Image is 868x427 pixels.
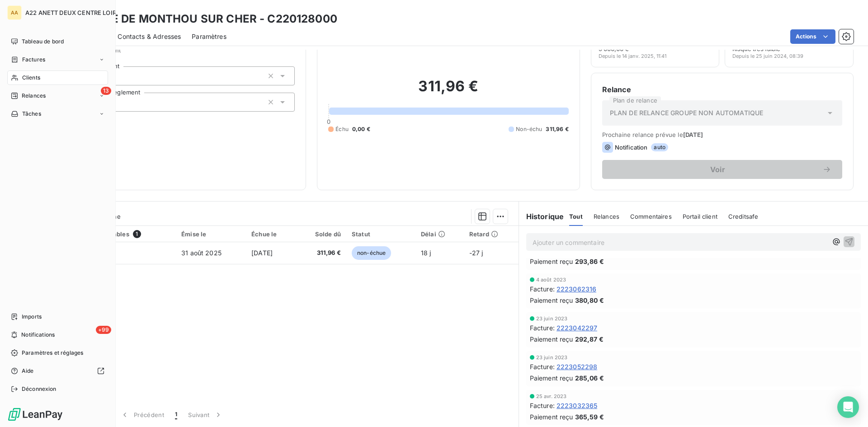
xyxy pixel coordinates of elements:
span: Depuis le 14 janv. 2025, 11:41 [599,53,666,59]
a: Aide [7,364,108,378]
span: PLAN DE RELANCE GROUPE NON AUTOMATIQUE [610,108,764,117]
button: Précédent [115,405,170,424]
div: Émise le [181,230,241,238]
img: Logo LeanPay [7,407,63,422]
div: AA [7,5,22,20]
h3: MAIRIE DE MONTHOU SUR CHER - C220128000 [80,11,337,27]
span: Clients [22,74,40,82]
span: Facture : [530,323,555,333]
span: Commentaires [630,213,672,220]
span: 23 juin 2023 [536,316,568,321]
h2: 311,96 € [328,77,568,104]
span: Paiement reçu [530,257,573,266]
span: Contacts & Adresses [118,32,181,41]
span: A22 ANETT DEUX CENTRE LOIRE [25,9,120,16]
span: 380,80 € [575,296,604,305]
span: auto [651,143,668,151]
span: Paiement reçu [530,373,573,383]
span: Tableau de bord [22,38,64,46]
button: Actions [790,29,835,44]
span: non-échue [352,246,391,260]
span: +99 [96,326,111,334]
div: Pièces comptables [73,230,170,238]
span: 2223032365 [557,401,598,410]
span: Facture : [530,362,555,371]
span: 4 août 2023 [536,277,566,282]
span: 0,00 € [352,125,370,133]
span: 2223052298 [557,362,598,371]
span: Échu [335,125,349,133]
span: Depuis le 25 juin 2024, 08:39 [732,53,803,59]
span: 292,87 € [575,334,604,344]
span: 2223062316 [557,284,597,294]
span: 285,06 € [575,373,604,383]
span: Paiement reçu [530,334,573,344]
span: Facture : [530,401,555,410]
span: Imports [22,313,42,321]
span: 311,96 € [546,125,568,133]
button: Voir [602,160,842,179]
span: Notifications [21,331,55,339]
span: Propriétés Client [73,47,295,59]
span: 18 j [421,249,431,257]
span: 293,86 € [575,257,604,266]
span: -27 j [469,249,483,257]
span: Notification [615,144,648,151]
span: 365,59 € [575,412,604,422]
span: 1 [133,230,141,238]
span: 23 juin 2023 [536,355,568,360]
span: Paiement reçu [530,296,573,305]
span: 31 août 2025 [181,249,222,257]
span: Tâches [22,110,41,118]
span: Prochaine relance prévue le [602,131,842,138]
span: 311,96 € [301,249,341,258]
span: Tout [569,213,583,220]
span: Relances [594,213,619,220]
div: Retard [469,230,513,238]
span: Paramètres et réglages [22,349,83,357]
span: [DATE] [683,131,703,138]
span: Non-échu [516,125,542,133]
span: Facture : [530,284,555,294]
div: Délai [421,230,458,238]
span: 25 avr. 2023 [536,394,567,399]
span: Relances [22,92,46,100]
span: Creditsafe [728,213,759,220]
span: Déconnexion [22,385,57,393]
h6: Relance [602,84,842,95]
span: 0 [327,118,330,125]
span: [DATE] [251,249,273,257]
div: Open Intercom Messenger [837,396,859,418]
button: 1 [170,405,183,424]
span: Factures [22,56,45,64]
div: Statut [352,230,410,238]
button: Suivant [183,405,228,424]
span: Paramètres [192,32,226,41]
span: 13 [101,87,111,95]
div: Solde dû [301,230,341,238]
div: Échue le [251,230,290,238]
span: Voir [613,166,822,173]
span: Portail client [683,213,717,220]
span: Paiement reçu [530,412,573,422]
span: 1 [175,410,177,419]
h6: Historique [519,211,564,222]
span: Aide [22,367,34,375]
span: 2223042297 [557,323,598,333]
